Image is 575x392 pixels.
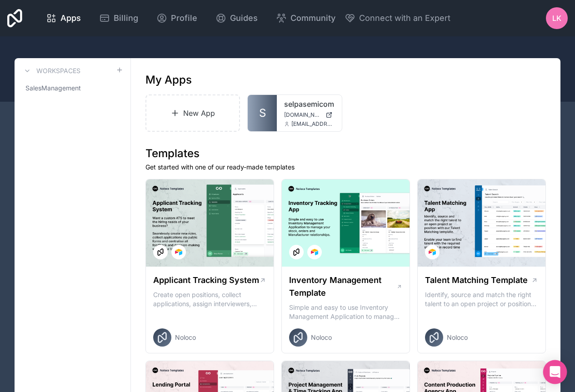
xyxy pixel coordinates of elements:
[311,248,318,256] img: Airtable Logo
[175,248,182,256] img: Airtable Logo
[425,290,538,308] p: Identify, source and match the right talent to an open project or position with our Talent Matchi...
[39,8,88,28] a: Apps
[114,12,138,25] span: Billing
[230,12,258,25] span: Guides
[259,106,266,120] span: S
[145,163,546,172] p: Get started with one of our ready-made templates
[359,12,450,25] span: Connect with an Expert
[269,8,343,28] a: Community
[60,12,81,25] span: Apps
[153,274,259,287] h1: Applicant Tracking System
[284,111,334,119] a: [DOMAIN_NAME]
[149,8,205,28] a: Profile
[425,274,528,287] h1: Talent Matching Template
[22,80,123,96] a: SalesManagement
[248,95,277,131] a: S
[290,12,335,25] span: Community
[171,12,197,25] span: Profile
[543,360,567,384] div: Open Intercom Messenger
[92,8,145,28] a: Billing
[22,65,80,76] a: Workspaces
[429,248,436,256] img: Airtable Logo
[311,333,332,342] span: Noloco
[289,303,402,321] p: Simple and easy to use Inventory Management Application to manage your stock, orders and Manufact...
[284,99,334,109] a: selpasemicom
[447,333,468,342] span: Noloco
[175,333,196,342] span: Noloco
[289,274,396,299] h1: Inventory Management Template
[284,111,321,119] span: [DOMAIN_NAME]
[208,8,265,28] a: Guides
[145,146,546,161] h1: Templates
[145,94,240,132] a: New App
[153,290,266,308] p: Create open positions, collect applications, assign interviewers, centralise candidate feedback a...
[345,12,450,25] button: Connect with an Expert
[25,84,81,93] span: SalesManagement
[552,13,561,24] span: LK
[36,66,80,75] h3: Workspaces
[145,73,192,87] h1: My Apps
[291,120,334,128] span: [EMAIL_ADDRESS][DOMAIN_NAME]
